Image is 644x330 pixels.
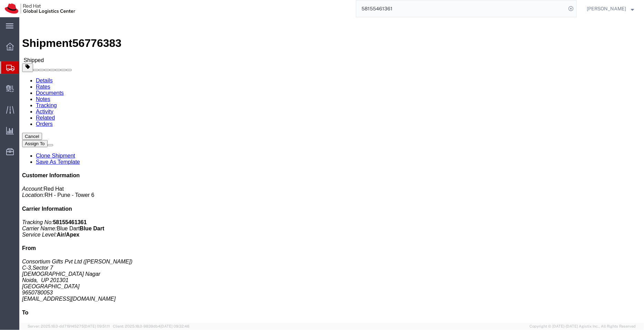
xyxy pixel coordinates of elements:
[28,324,110,328] span: Server: 2025.18.0-dd719145275
[160,324,189,328] span: [DATE] 09:32:48
[19,17,644,323] iframe: FS Legacy Container
[586,4,634,13] button: [PERSON_NAME]
[529,323,636,329] span: Copyright © [DATE]-[DATE] Agistix Inc., All Rights Reserved
[356,0,566,17] input: Search for shipment number, reference number
[84,324,110,328] span: [DATE] 09:51:11
[113,324,189,328] span: Client: 2025.18.0-9839db4
[587,5,626,12] span: Pallav Sen Gupta
[5,3,75,14] img: logo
